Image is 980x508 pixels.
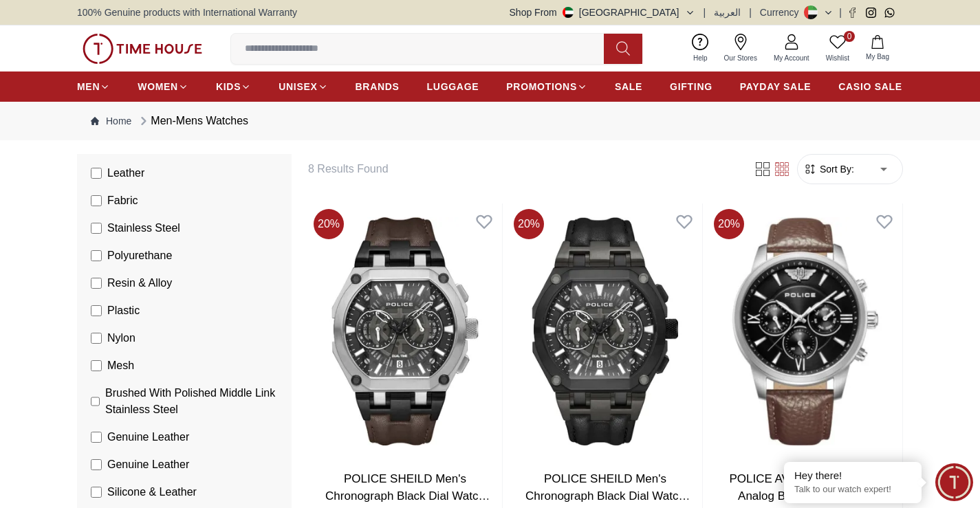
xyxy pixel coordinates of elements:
input: Plastic [91,305,102,316]
a: Instagram [866,8,876,18]
a: Whatsapp [884,8,895,18]
span: GIFTING [670,80,712,93]
img: POLICE SHEILD Men's Chronograph Black Dial Watch - PEWGF0054403 [308,203,502,459]
span: UNISEX [279,80,317,93]
span: 20 % [714,209,744,239]
span: 20 % [314,209,344,239]
img: United Arab Emirates [563,7,574,18]
span: Wishlist [820,53,855,63]
button: Sort By: [803,162,854,176]
span: My Account [768,53,815,63]
span: Silicone & Leather [107,484,197,500]
img: ... [83,34,202,64]
span: Polyurethane [107,247,172,264]
span: Stainless Steel [107,220,180,236]
input: Resin & Alloy [91,278,102,289]
span: | [704,5,706,19]
input: Nylon [91,333,102,344]
input: Stainless Steel [91,223,102,234]
input: Genuine Leather [91,432,102,443]
span: Mesh [107,357,134,374]
a: LUGGAGE [427,74,479,99]
input: Mesh [91,360,102,371]
a: KIDS [216,74,251,99]
span: Nylon [107,330,135,346]
span: Fabric [107,192,138,209]
span: Plastic [107,302,140,319]
input: Silicone & Leather [91,487,102,498]
span: Sort By: [817,162,854,176]
a: BRANDS [356,74,400,99]
span: 100% Genuine products with International Warranty [77,5,297,19]
span: | [749,5,752,19]
a: Our Stores [716,31,765,66]
input: Fabric [91,195,102,206]
p: Talk to our watch expert! [794,484,911,496]
a: UNISEX [279,74,327,99]
span: LUGGAGE [427,80,479,93]
span: PAYDAY SALE [740,80,811,93]
span: Genuine Leather [107,429,189,445]
div: Chat Widget [935,463,973,501]
span: My Bag [860,52,895,62]
span: Genuine Leather [107,456,189,473]
a: WOMEN [138,74,188,99]
a: Facebook [847,8,858,18]
button: العربية [714,5,741,19]
button: My Bag [858,32,897,65]
a: PROMOTIONS [506,74,587,99]
span: SALE [615,80,642,93]
span: 20 % [514,209,544,239]
input: Brushed With Polished Middle Link Stainless Steel [91,396,100,407]
span: BRANDS [356,80,400,93]
input: Polyurethane [91,250,102,261]
div: Hey there! [794,469,911,483]
a: Home [91,114,131,128]
span: Help [688,53,713,63]
input: Genuine Leather [91,459,102,470]
div: Currency [760,5,805,19]
a: Help [685,31,716,66]
a: GIFTING [670,74,712,99]
span: 0 [844,31,855,42]
img: POLICE SHEILD Men's Chronograph Black Dial Watch - PEWGF0054401 [508,203,702,459]
span: Brushed With Polished Middle Link Stainless Steel [105,385,283,418]
a: CASIO SALE [838,74,902,99]
a: 0Wishlist [818,31,858,66]
span: | [839,5,842,19]
span: Resin & Alloy [107,275,172,291]
span: Leather [107,165,144,181]
span: Our Stores [719,53,763,63]
h6: 8 Results Found [308,161,737,177]
input: Leather [91,168,102,179]
nav: Breadcrumb [77,102,903,140]
button: Shop From[GEOGRAPHIC_DATA] [510,5,695,19]
div: Men-Mens Watches [137,113,248,129]
span: PROMOTIONS [506,80,577,93]
a: PAYDAY SALE [740,74,811,99]
a: MEN [77,74,110,99]
span: WOMEN [138,80,178,93]
span: CASIO SALE [838,80,902,93]
span: KIDS [216,80,241,93]
img: POLICE AVONDALE II Men's Analog Black Dial Watch - PEWGF0040402 [708,203,902,459]
a: SALE [615,74,642,99]
span: MEN [77,80,100,93]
